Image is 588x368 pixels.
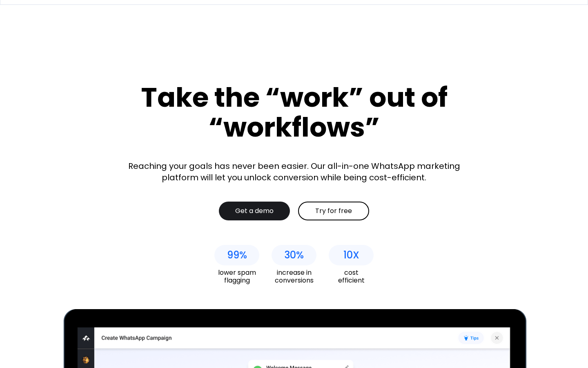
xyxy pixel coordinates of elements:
[227,249,247,261] div: 99%
[214,269,259,284] div: lower spam flagging
[8,354,49,365] aside: Language selected: English
[298,202,369,220] a: Try for free
[235,207,274,215] div: Get a demo
[219,202,290,220] a: Get a demo
[315,207,352,215] div: Try for free
[16,354,49,365] ul: Language list
[272,269,316,284] div: increase in conversions
[329,269,374,284] div: cost efficient
[284,249,304,261] div: 30%
[343,249,359,261] div: 10X
[122,160,465,183] div: Reaching your goals has never been easier. Our all-in-one WhatsApp marketing platform will let yo...
[110,83,478,142] div: Take the “work” out of “workflows”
